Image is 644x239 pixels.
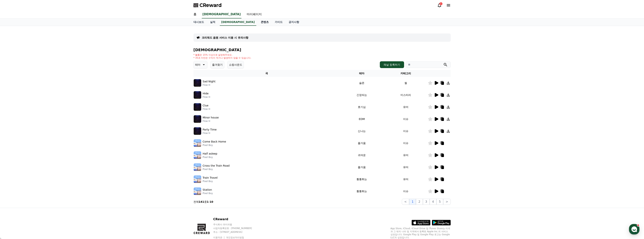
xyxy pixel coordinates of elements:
p: Flow H [203,96,210,99]
img: music [194,163,201,171]
a: 홈 [1,119,25,129]
p: Flow H [203,108,210,111]
p: Train Travel [203,176,218,180]
p: Half asleep [203,152,217,156]
p: Sad Night [203,80,215,83]
strong: 1 [207,200,209,203]
button: 2 [416,199,423,205]
td: 이슈 [384,137,428,149]
td: 썰 [384,77,428,89]
td: 이슈 [384,185,428,197]
p: Pixel Boy [203,180,218,183]
p: Cross the Train Road [203,164,230,168]
button: > [443,199,451,205]
a: [DEMOGRAPHIC_DATA] [202,11,241,18]
img: music [194,187,201,195]
a: 설정 [49,119,72,129]
td: 통통튀는 [340,173,384,185]
p: Pixel Boy [203,192,213,195]
p: Clue [203,104,209,108]
td: 즐거움 [340,137,384,149]
img: music [194,103,201,111]
p: App Store, iCloud, iCloud Drive 및 iTunes Store는 미국과 그 밖의 나라 및 지역에서 등록된 Apple Inc.의 서비스 상표입니다. Goo... [391,227,451,239]
p: * 35초 미만은 수익이 적거나 발생하지 않을 수 있습니다. [193,56,251,59]
img: music [194,91,201,99]
button: 채널 등록하기 [380,61,404,68]
button: 1 [409,199,416,205]
button: 4 [430,199,436,205]
p: Station [203,188,212,192]
a: 1 [437,3,442,8]
p: Flow H [203,120,219,123]
h4: [DEMOGRAPHIC_DATA] [193,48,451,52]
p: Flow H [203,132,217,135]
button: < [402,199,409,205]
td: 유머 [384,173,428,185]
a: 공지사항 [286,19,302,26]
p: 전체 중 - [193,200,213,204]
a: 크리워드 음원 서비스 이용 시 유의사항 [202,36,248,39]
p: Come Back Home [203,140,226,144]
a: CReward [193,2,222,8]
a: 이용약관 [213,236,225,239]
span: 설정 [58,125,63,128]
p: Hide [203,92,209,96]
button: 즐겨찾기 [210,61,224,68]
p: Party Time [203,128,217,132]
img: music [194,79,201,87]
td: 슬픈 [340,77,384,89]
p: 사업자등록번호 : [PHONE_NUMBER] [213,227,259,230]
p: Pixel Boy [203,168,230,171]
a: [DEMOGRAPHIC_DATA] [220,19,256,26]
span: 대화 [34,125,39,128]
p: 테마 [195,62,200,67]
button: 쇼핑사운드 [227,61,244,68]
td: 귀여운 [340,149,384,161]
p: Pixel Boy [203,144,226,147]
td: 통통튀는 [340,185,384,197]
td: 신나는 [340,125,384,137]
a: 개인정보처리방침 [226,236,244,239]
button: 3 [423,199,430,205]
img: music [194,151,201,159]
td: 호기심 [340,101,384,113]
p: CReward [213,217,259,222]
span: 홈 [12,125,14,128]
p: Minor house [203,116,219,120]
th: 테마 [340,70,384,77]
td: 유머 [384,101,428,113]
p: 주식회사 와이피랩 [213,223,259,226]
p: 주소 : [STREET_ADDRESS] [213,231,259,234]
td: 유머 [384,161,428,173]
button: 테마 [193,61,207,68]
img: music [194,139,201,147]
img: music [194,175,201,183]
div: 1 [439,2,442,5]
p: * 볼륨은 15% 이상으로 설정해주세요. [193,53,251,56]
th: 곡 [193,70,340,77]
td: EDM [340,113,384,125]
a: 실적 [207,19,218,26]
img: music [194,127,201,135]
span: CReward [199,2,222,8]
a: 마이페이지 [244,11,265,18]
td: 긴장되는 [340,89,384,101]
td: 유머 [384,149,428,161]
a: 홈 [190,11,199,18]
th: 카테고리 [384,70,428,77]
td: 이슈 [384,125,428,137]
a: 가이드 [272,19,286,26]
p: Flow H [203,83,215,86]
td: 이슈 [384,113,428,125]
td: 즐거움 [340,161,384,173]
a: 대화 [25,119,49,129]
p: Pixel Boy [203,156,217,159]
button: 5 [436,199,443,205]
a: 콘텐츠 [258,19,272,26]
img: music [194,115,201,123]
a: 대시보드 [190,19,207,26]
strong: 10 [210,200,213,203]
strong: 141 [199,200,204,203]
